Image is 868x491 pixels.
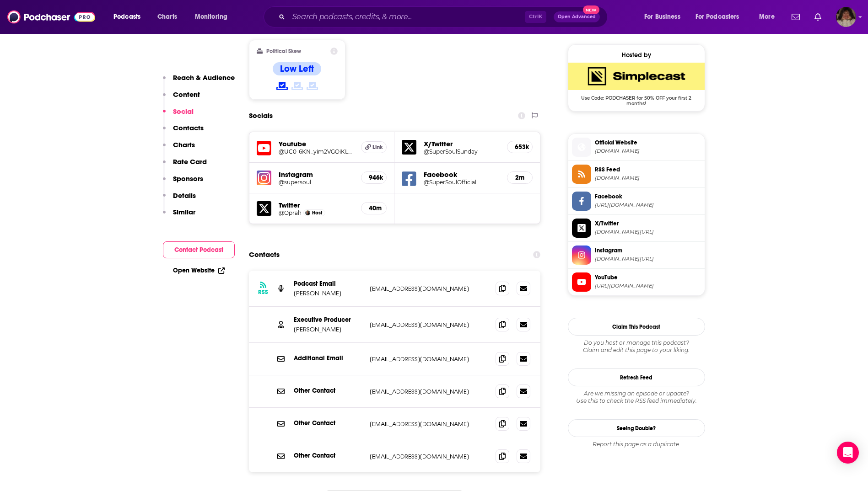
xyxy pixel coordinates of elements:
span: YouTube [595,273,701,282]
span: twitter.com/SuperSoulSunday [595,229,701,235]
p: Social [173,107,194,116]
button: open menu [638,10,692,24]
p: Podcast Email [294,280,362,288]
img: Oprah Winfrey [305,210,310,215]
button: Rate Card [163,157,207,174]
h2: Political Skew [266,48,301,54]
span: https://www.youtube.com/channel/UC0-6KN_yim2VGOiKL8sH1nA [595,283,701,289]
span: Charts [157,11,177,23]
button: Contacts [163,123,204,140]
h5: 946k [369,174,379,181]
h3: RSS [258,288,268,296]
div: Are we missing an episode or update? Use this to check the RSS feed immediately. [568,390,705,405]
a: Show notifications dropdown [788,9,803,25]
p: Contacts [173,123,204,132]
span: Host [312,210,322,216]
h5: Youtube [279,139,354,148]
p: [PERSON_NAME] [294,326,362,333]
div: Report this page as a duplicate. [568,441,705,448]
span: For Business [644,11,680,23]
h5: 40m [369,204,379,212]
p: Content [173,90,200,99]
button: Show profile menu [836,7,856,27]
img: iconImage [257,171,271,185]
span: Instagram [595,246,701,255]
span: Open Advanced [558,15,596,19]
img: SimpleCast Deal: Use Code: PODCHASER for 50% OFF your first 2 months! [568,63,705,90]
span: X/Twitter [595,219,701,228]
span: Monitoring [195,11,227,23]
span: More [759,11,775,23]
span: Do you host or manage this podcast? [568,339,705,347]
a: X/Twitter[DOMAIN_NAME][URL] [572,219,701,238]
p: Other Contact [294,452,362,459]
h2: Contacts [249,246,280,263]
div: Open Intercom Messenger [837,442,859,464]
button: Claim This Podcast [568,318,705,336]
span: https://www.facebook.com/SuperSoulOfficial [595,202,701,208]
button: Details [163,191,196,208]
p: Details [173,191,196,200]
button: Sponsors [163,174,203,191]
button: open menu [753,10,786,24]
span: feeds.simplecast.com [595,175,701,181]
h5: @supersoul [279,179,354,186]
a: @SuperSoulOfficial [424,179,500,186]
button: Content [163,90,200,107]
div: Search podcasts, credits, & more... [272,6,616,27]
a: @SuperSoulSunday [424,148,500,155]
span: Ctrl K [525,11,546,23]
span: New [583,5,599,14]
p: Additional Email [294,354,362,362]
span: RSS Feed [595,165,701,174]
a: SimpleCast Deal: Use Code: PODCHASER for 50% OFF your first 2 months! [568,63,705,106]
h5: Facebook [424,170,500,179]
a: Link [361,141,387,153]
p: Similar [173,208,195,216]
a: Charts [151,10,183,24]
p: [EMAIL_ADDRESS][DOMAIN_NAME] [370,285,489,293]
div: Hosted by [568,51,705,59]
span: Link [372,144,383,151]
p: [EMAIL_ADDRESS][DOMAIN_NAME] [370,453,489,460]
h2: Socials [249,107,273,124]
a: @Oprah [279,209,302,216]
a: Show notifications dropdown [811,9,825,25]
p: Executive Producer [294,316,362,324]
a: Facebook[URL][DOMAIN_NAME] [572,192,701,211]
button: Contact Podcast [163,241,235,258]
button: Refresh Feed [568,368,705,386]
p: [EMAIL_ADDRESS][DOMAIN_NAME] [370,388,489,395]
p: [EMAIL_ADDRESS][DOMAIN_NAME] [370,420,489,428]
a: Seeing Double? [568,419,705,437]
span: Logged in as angelport [836,7,856,27]
h5: X/Twitter [424,139,500,148]
input: Search podcasts, credits, & more... [289,10,525,24]
button: open menu [189,10,239,24]
img: User Profile [836,7,856,27]
p: [EMAIL_ADDRESS][DOMAIN_NAME] [370,321,489,329]
button: Open AdvancedNew [554,11,600,22]
span: Official Website [595,139,701,147]
span: siriusxm.com [595,148,701,155]
p: [PERSON_NAME] [294,289,362,297]
a: Official Website[DOMAIN_NAME] [572,138,701,157]
a: Open Website [173,267,225,274]
button: Social [163,107,194,124]
p: Other Contact [294,387,362,395]
a: YouTube[URL][DOMAIN_NAME] [572,272,701,292]
span: For Podcasters [695,11,739,23]
a: Instagram[DOMAIN_NAME][URL] [572,245,701,265]
a: RSS Feed[DOMAIN_NAME] [572,165,701,184]
img: Podchaser - Follow, Share and Rate Podcasts [7,8,95,26]
a: @UC0-6KN_yim2VGOiKL8sH1nA [279,148,354,155]
p: Reach & Audience [173,73,235,82]
h5: 2m [515,174,525,181]
p: Sponsors [173,174,203,183]
span: Facebook [595,192,701,201]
